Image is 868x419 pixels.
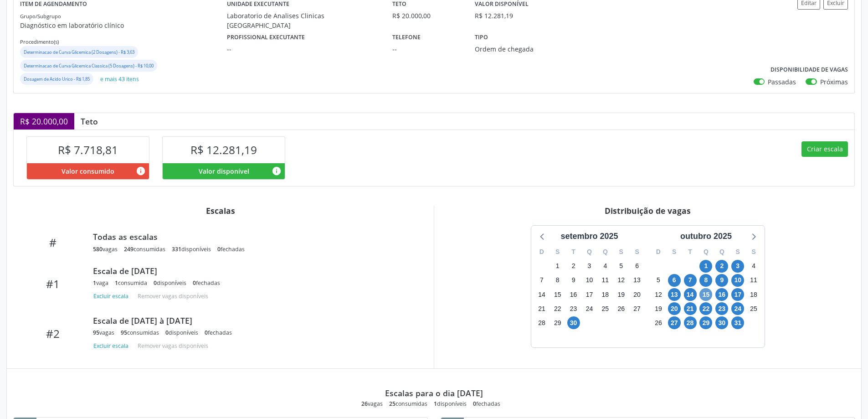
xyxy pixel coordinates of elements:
[434,400,467,408] div: disponíveis
[165,329,169,336] span: 0
[389,400,395,408] span: 25
[715,288,728,301] span: quinta-feira, 16 de outubro de 2025
[172,245,181,253] span: 331
[475,44,586,54] div: Ordem de chegada
[715,260,728,273] span: quinta-feira, 2 de outubro de 2025
[24,76,90,82] small: Dosagem de Acido Urico - R$ 1,85
[434,400,437,408] span: 1
[731,274,744,287] span: sexta-feira, 10 de outubro de 2025
[20,13,61,20] small: Grupo/Subgrupo
[567,316,580,329] span: terça-feira, 30 de setembro de 2025
[599,274,611,287] span: quinta-feira, 11 de setembro de 2025
[199,166,249,176] span: Valor disponível
[385,388,483,398] div: Escalas para o dia [DATE]
[93,232,415,242] div: Todas as escalas
[551,316,564,329] span: segunda-feira, 29 de setembro de 2025
[668,288,681,301] span: segunda-feira, 13 de outubro de 2025
[154,279,186,287] div: disponíveis
[731,316,744,329] span: sexta-feira, 31 de outubro de 2025
[535,288,548,301] span: domingo, 14 de setembro de 2025
[615,260,627,273] span: sexta-feira, 5 de setembro de 2025
[731,288,744,301] span: sexta-feira, 17 de outubro de 2025
[615,274,627,287] span: sexta-feira, 12 de setembro de 2025
[24,63,154,69] small: Determinacao de Curva Glicemica Classica (5 Dosagens) - R$ 10,00
[699,302,712,315] span: quarta-feira, 22 de outubro de 2025
[567,274,580,287] span: terça-feira, 9 de setembro de 2025
[668,316,681,329] span: segunda-feira, 27 de outubro de 2025
[20,38,59,45] small: Procedimento(s)
[715,274,728,287] span: quinta-feira, 9 de outubro de 2025
[535,302,548,315] span: domingo, 21 de setembro de 2025
[801,141,848,157] button: Criar escala
[746,245,762,259] div: S
[475,11,513,21] div: R$ 12.281,19
[615,302,627,315] span: sexta-feira, 26 de setembro de 2025
[361,400,368,408] span: 26
[583,260,596,273] span: quarta-feira, 3 de setembro de 2025
[747,288,760,301] span: sábado, 18 de outubro de 2025
[227,11,380,30] div: Laboratorio de Analises Clinicas [GEOGRAPHIC_DATA]
[551,274,564,287] span: segunda-feira, 8 de setembro de 2025
[121,329,159,336] div: consumidas
[217,245,221,253] span: 0
[227,30,305,44] label: Profissional executante
[136,166,146,176] i: Valor consumido por agendamentos feitos para este serviço
[597,245,613,259] div: Q
[154,279,157,287] span: 0
[567,260,580,273] span: terça-feira, 2 de setembro de 2025
[20,236,87,249] div: #
[668,302,681,315] span: segunda-feira, 20 de outubro de 2025
[93,266,415,276] div: Escala de [DATE]
[557,230,621,243] div: setembro 2025
[581,245,597,259] div: Q
[93,290,132,302] button: Excluir escala
[93,279,108,287] div: vaga
[272,166,282,176] i: Valor disponível para agendamentos feitos para este serviço
[677,230,735,243] div: outubro 2025
[392,30,421,44] label: Telefone
[190,142,257,157] span: R$ 12.281,19
[682,245,698,259] div: T
[389,400,427,408] div: consumidas
[535,316,548,329] span: domingo, 28 de setembro de 2025
[652,288,665,301] span: domingo, 12 de outubro de 2025
[613,245,629,259] div: S
[747,274,760,287] span: sábado, 11 de outubro de 2025
[227,44,380,54] div: --
[551,288,564,301] span: segunda-feira, 15 de setembro de 2025
[652,274,665,287] span: domingo, 5 de outubro de 2025
[666,245,682,259] div: S
[714,245,730,259] div: Q
[551,302,564,315] span: segunda-feira, 22 de setembro de 2025
[698,245,714,259] div: Q
[651,245,667,259] div: D
[747,302,760,315] span: sábado, 25 de outubro de 2025
[58,142,118,157] span: R$ 7.718,81
[205,329,232,336] div: fechadas
[684,274,697,287] span: terça-feira, 7 de outubro de 2025
[629,245,645,259] div: S
[392,44,462,54] div: --
[441,206,855,216] div: Distribuição de vagas
[115,279,147,287] div: consumida
[93,245,118,253] div: vagas
[715,302,728,315] span: quinta-feira, 23 de outubro de 2025
[115,279,118,287] span: 1
[747,260,760,273] span: sábado, 4 de outubro de 2025
[97,73,143,85] button: e mais 43 itens
[684,288,697,301] span: terça-feira, 14 de outubro de 2025
[121,329,127,336] span: 95
[392,11,462,21] div: R$ 20.000,00
[14,113,74,129] div: R$ 20.000,00
[820,77,848,87] label: Próximas
[668,274,681,287] span: segunda-feira, 6 de outubro de 2025
[13,206,427,216] div: Escalas
[583,288,596,301] span: quarta-feira, 17 de setembro de 2025
[20,21,227,30] p: Diagnóstico em laboratório clínico
[599,260,611,273] span: quinta-feira, 4 de setembro de 2025
[699,316,712,329] span: quarta-feira, 29 de outubro de 2025
[551,260,564,273] span: segunda-feira, 1 de setembro de 2025
[20,327,87,340] div: #2
[473,400,476,408] span: 0
[652,302,665,315] span: domingo, 19 de outubro de 2025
